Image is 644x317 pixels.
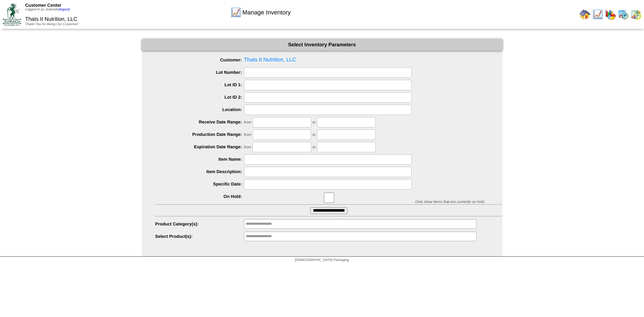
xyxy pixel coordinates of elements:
label: Production Date Range: [155,132,244,137]
label: Product Category(s): [155,221,244,226]
label: Select Product(s): [155,234,244,239]
a: (logout) [58,8,70,11]
label: On Hold: [155,194,244,199]
span: from [244,120,251,124]
span: Thats It Nutrition, LLC [25,16,77,22]
span: Thank You for Being Our Customer! [25,22,78,26]
label: Location: [155,107,244,112]
span: Only show items that are currently on hold. [415,200,485,204]
label: Item Description: [155,169,244,174]
label: Expiration Date Range: [155,144,244,149]
label: Receive Date Range: [155,119,244,124]
label: Specific Date: [155,181,244,187]
span: Thats It Nutrition, LLC [155,55,502,65]
label: Customer: [155,57,244,62]
span: Logged in as Jsalcedo [25,8,70,11]
img: line_graph.gif [592,9,603,20]
span: [DEMOGRAPHIC_DATA] Packaging [295,258,349,262]
img: line_graph.gif [230,7,241,18]
span: from [244,145,251,149]
span: Customer Center [25,3,61,8]
span: Manage Inventory [243,9,291,16]
img: calendarprod.gif [618,9,629,20]
img: graph.gif [605,9,616,20]
span: from [244,133,251,137]
span: to [313,133,316,137]
div: Select Inventory Parameters [142,39,502,51]
label: Lot ID 1: [155,82,244,87]
img: ZoRoCo_Logo(Green%26Foil)%20jpg.webp [3,3,21,25]
img: home.gif [580,9,590,20]
label: Lot ID 2: [155,95,244,100]
label: Lot Number: [155,70,244,75]
label: Item Name: [155,157,244,162]
img: calendarinout.gif [631,9,641,20]
span: to [313,120,316,124]
span: to [313,145,316,149]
